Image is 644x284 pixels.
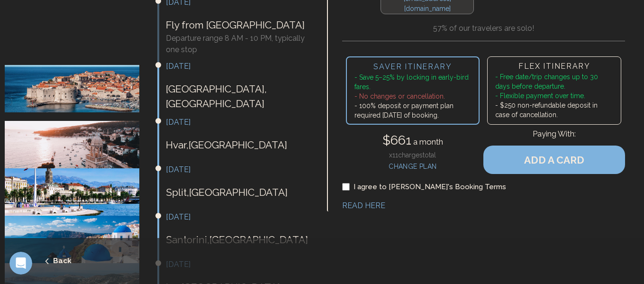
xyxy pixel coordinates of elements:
[382,131,443,150] h4: $ 661
[166,185,310,200] p: Split , [GEOGRAPHIC_DATA]
[5,65,149,112] img: Dubrovnik
[5,168,149,216] img: Split
[166,61,310,72] h3: [DATE]
[495,72,613,91] li: - Free date/trip changes up to 30 days before departure.
[354,101,472,120] li: - 100% deposit or payment plan required [DATE] of booking.
[166,82,310,111] p: [GEOGRAPHIC_DATA] , [GEOGRAPHIC_DATA]
[382,160,443,172] h4: CHANGE PLAN
[342,23,626,34] h4: 57% of our travelers are solo!
[166,117,310,128] h3: [DATE]
[14,250,72,272] button: Back
[5,121,149,168] img: Hvar
[166,18,310,33] p: Fly from [GEOGRAPHIC_DATA]
[483,128,625,146] h3: Paying With:
[495,101,613,119] li: - $250 non-refundable deposit in case of cancellation.
[483,146,625,174] button: ADD A CARD
[495,61,613,72] h3: FLEX ITINERARY
[9,252,32,275] iframe: Intercom live chat
[354,182,506,192] label: I agree to [PERSON_NAME]'s Booking Terms
[411,137,443,147] span: a month
[354,73,472,92] li: - Save 5–25% by locking in early-bird fares.
[166,137,310,153] p: Hvar , [GEOGRAPHIC_DATA]
[166,164,310,175] h3: [DATE]
[354,92,472,101] li: - No changes or cancellation.
[166,232,310,247] p: Santorini , [GEOGRAPHIC_DATA]
[495,91,613,101] li: - Flexible payment over time.
[166,33,310,55] h3: Departure range 8 AM - 10 PM, typically one stop
[5,216,149,263] img: Santorini
[354,61,472,73] h3: SAVER ITINERARY
[382,150,443,160] h4: x 11 charge s total
[166,211,310,223] h3: [DATE]
[342,201,385,210] a: READ HERE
